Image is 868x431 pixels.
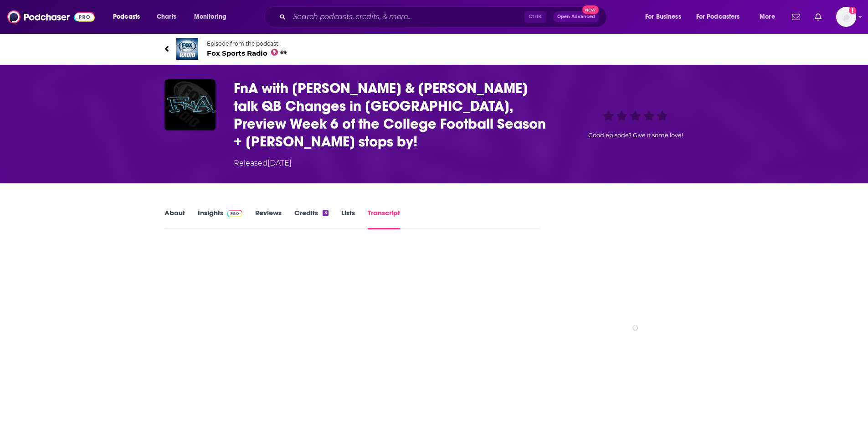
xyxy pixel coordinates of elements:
[557,15,595,19] span: Open Advanced
[234,158,292,169] div: Released [DATE]
[107,10,152,24] button: open menu
[294,208,328,229] a: Credits3
[760,10,775,23] span: More
[836,7,856,27] span: Logged in as WesBurdett
[811,9,825,25] a: Show notifications dropdown
[207,49,287,57] span: Fox Sports Radio
[836,7,856,27] button: Show profile menu
[368,208,400,229] a: Transcript
[194,10,226,23] span: Monitoring
[582,5,599,14] span: New
[188,10,238,24] button: open menu
[280,51,287,55] span: 69
[113,10,140,23] span: Podcasts
[198,208,243,229] a: InsightsPodchaser Pro
[164,38,704,60] a: Fox Sports RadioEpisode from the podcastFox Sports Radio69
[788,9,804,25] a: Show notifications dropdown
[157,10,176,23] span: Charts
[524,11,546,23] span: Ctrl K
[690,10,753,24] button: open menu
[849,7,856,14] svg: Add a profile image
[164,208,185,229] a: About
[234,79,553,151] h3: FnA with Kevin Figgers & Adam Auslund talk QB Changes in Cleveland, Preview Week 6 of the College...
[645,10,681,23] span: For Business
[696,10,740,23] span: For Podcasters
[207,40,287,47] span: Episode from the podcast
[151,10,182,24] a: Charts
[176,38,198,60] img: Fox Sports Radio
[341,208,355,229] a: Lists
[289,10,524,24] input: Search podcasts, credits, & more...
[836,7,856,27] img: User Profile
[227,210,243,217] img: Podchaser Pro
[164,79,216,130] img: FnA with Kevin Figgers & Adam Auslund talk QB Changes in Cleveland, Preview Week 6 of the College...
[639,10,693,24] button: open menu
[553,11,599,22] button: Open AdvancedNew
[7,8,95,26] img: Podchaser - Follow, Share and Rate Podcasts
[588,132,683,139] span: Good episode? Give it some love!
[323,210,328,216] div: 3
[753,10,786,24] button: open menu
[255,208,282,229] a: Reviews
[273,6,616,27] div: Search podcasts, credits, & more...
